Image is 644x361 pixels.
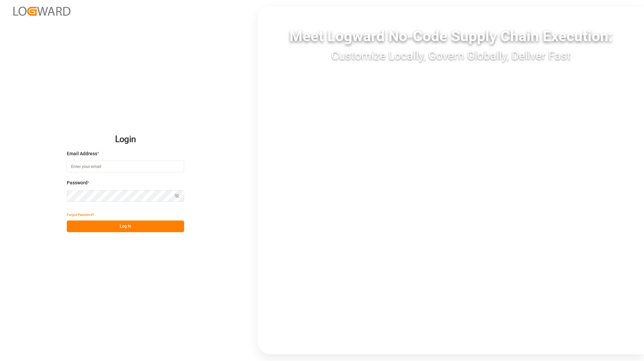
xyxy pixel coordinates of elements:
span: Password [67,179,88,186]
button: Log In [67,220,184,232]
input: Enter your email [67,161,184,172]
button: Forgot Password? [67,209,94,220]
div: Customize Locally, Govern Globally, Deliver Fast [258,47,644,64]
h2: Login [67,129,184,150]
img: Logward_new_orange.png [13,7,70,16]
div: Meet Logward No-Code Supply Chain Execution: [258,25,644,47]
span: Email Address [67,150,97,157]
